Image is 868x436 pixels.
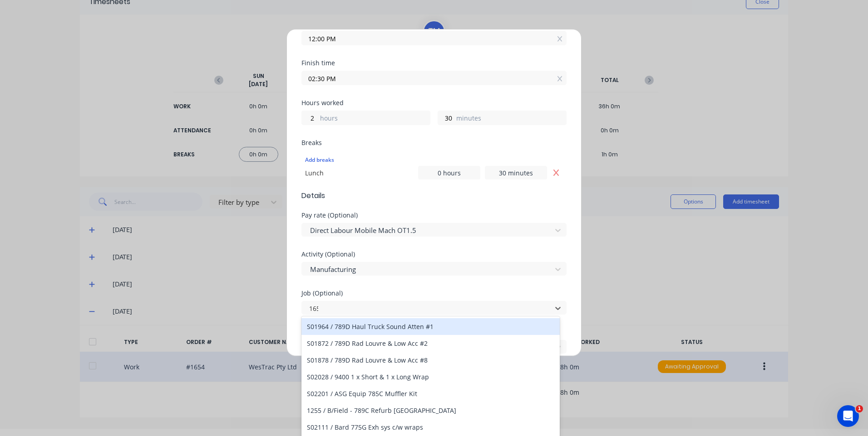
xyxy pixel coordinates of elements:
label: hours [320,113,430,125]
input: 0 [438,111,454,125]
div: Hours worked [301,100,567,106]
div: Add breaks [305,154,563,166]
label: minutes [456,113,566,125]
span: Details [301,190,567,201]
div: Breaks [301,140,567,146]
div: S01878 / 789D Rad Louvre & Low Acc #8 [301,352,560,368]
div: Finish time [301,60,567,66]
input: 0 [485,166,547,179]
div: 1255 / B/Field - 789C Refurb [GEOGRAPHIC_DATA] [301,402,560,419]
span: 1 [856,405,863,412]
iframe: Intercom live chat [837,405,859,427]
input: 0 [418,166,480,179]
div: Job (Optional) [301,290,567,296]
button: Remove Lunch [549,166,563,179]
input: 0 [302,111,318,125]
div: S02028 / 9400 1 x Short & 1 x Long Wrap [301,368,560,385]
div: Activity (Optional) [301,251,567,257]
div: S01872 / 789D Rad Louvre & Low Acc #2 [301,335,560,352]
div: S01964 / 789D Haul Truck Sound Atten #1 [301,318,560,335]
div: S02201 / ASG Equip 785C Muffler Kit [301,385,560,402]
div: Lunch [305,168,418,178]
div: Pay rate (Optional) [301,212,567,218]
div: S02111 / Bard 775G Exh sys c/w wraps [301,419,560,436]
